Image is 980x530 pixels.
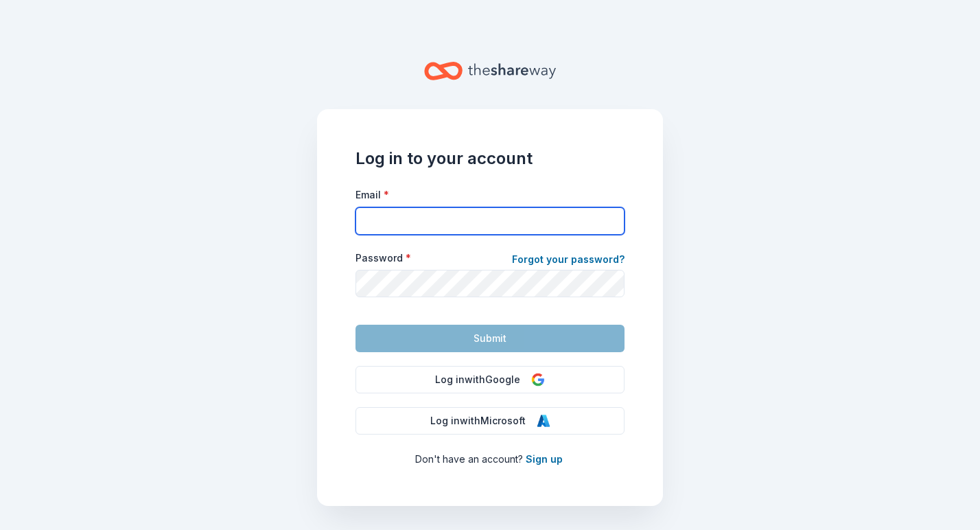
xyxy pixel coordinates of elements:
[424,55,556,87] a: Home
[355,251,411,265] label: Password
[355,148,625,170] h1: Log in to your account
[355,188,389,202] label: Email
[512,251,625,270] a: Forgot your password?
[537,414,550,428] img: Microsoft Logo
[526,453,563,465] a: Sign up
[355,366,625,393] button: Log inwithGoogle
[355,407,625,435] button: Log inwithMicrosoft
[531,373,545,387] img: Google Logo
[415,453,523,465] span: Don ' t have an account?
